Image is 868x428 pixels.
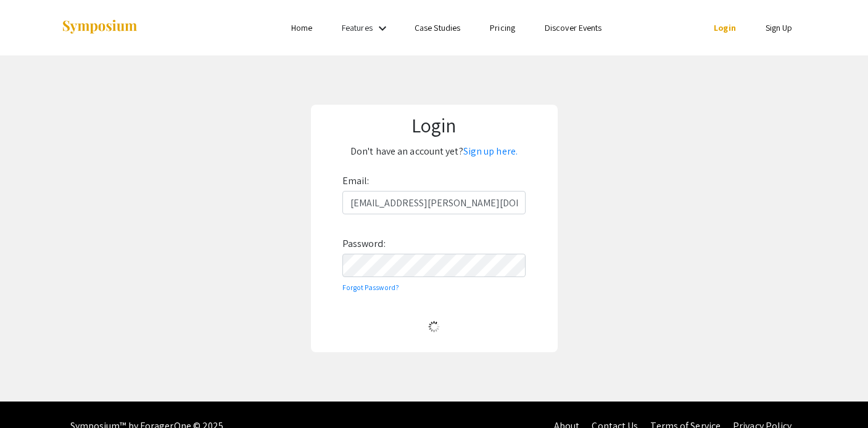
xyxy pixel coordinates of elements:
a: Forgot Password? [342,283,400,292]
h1: Login [320,113,549,137]
iframe: Chat [9,373,52,419]
p: Don't have an account yet? [320,142,549,161]
a: Home [291,22,312,33]
a: Sign up here. [463,145,518,158]
a: Sign Up [766,22,793,33]
img: Symposium by ForagerOne [61,19,138,36]
mat-icon: Expand Features list [375,21,390,36]
label: Email: [342,171,370,191]
a: Login [714,22,736,33]
label: Password: [342,234,386,254]
a: Features [342,22,373,33]
a: Discover Events [545,22,602,33]
img: Loading [423,316,445,337]
a: Case Studies [415,22,460,33]
a: Pricing [490,22,515,33]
